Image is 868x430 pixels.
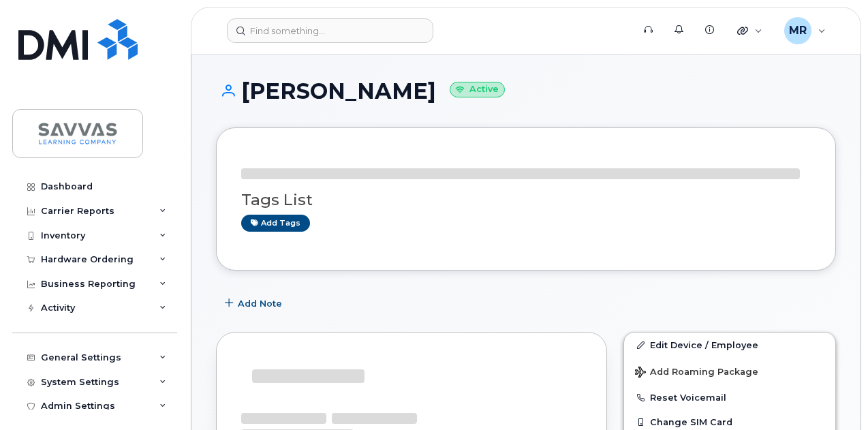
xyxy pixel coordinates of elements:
small: Active [450,82,505,97]
a: Add tags [241,215,310,232]
h3: Tags List [241,191,811,209]
h1: [PERSON_NAME] [216,79,836,103]
a: Edit Device / Employee [624,333,835,357]
button: Reset Voicemail [624,385,835,410]
button: Add Note [216,291,294,316]
span: Add Note [238,297,282,310]
span: Add Roaming Package [635,367,758,380]
button: Add Roaming Package [624,357,835,385]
